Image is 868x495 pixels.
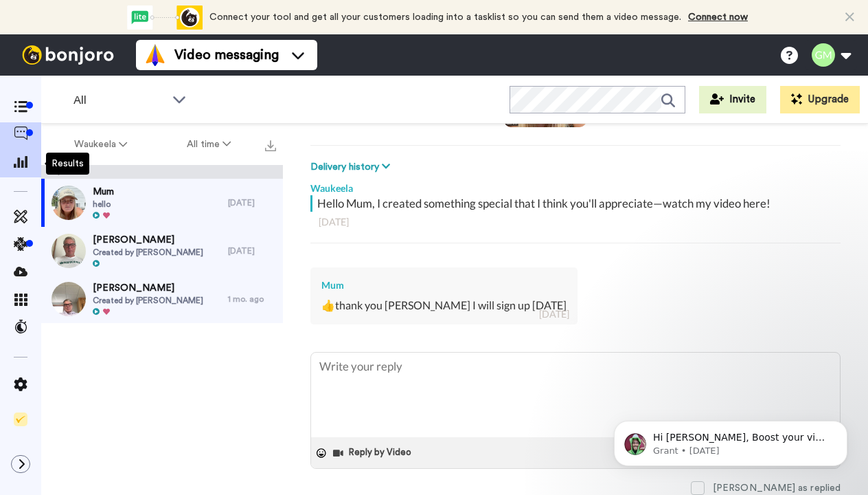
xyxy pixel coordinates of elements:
[52,282,86,316] img: 448ca1ec-abe2-4e11-b68c-f4c91e9e234c-thumb.jpg
[41,179,283,227] a: Mumhello[DATE]
[44,132,157,157] button: Waukeela
[228,294,276,305] div: 1 mo. ago
[93,185,114,199] span: Mum
[593,392,868,488] iframe: Intercom notifications message
[93,247,203,258] span: Created by [PERSON_NAME]
[46,153,89,175] div: Results
[228,197,276,208] div: [DATE]
[14,412,27,426] img: Checklist.svg
[174,45,279,65] span: Video messaging
[93,199,114,210] span: hello
[52,186,86,220] img: 9b448b19-ca3e-4135-98d2-986de9e25ff1-thumb.jpg
[310,175,841,195] div: Waukeela
[539,307,569,321] div: [DATE]
[74,137,116,151] span: Waukeela
[52,234,86,268] img: 2f626999-e1a4-4f1b-9c15-e792f9c3fcf8-thumb.jpg
[41,275,283,323] a: [PERSON_NAME]Created by [PERSON_NAME]1 mo. ago
[73,92,165,109] span: All
[317,195,837,212] div: Hello Mum, I created something special that I think you'll appreciate—watch my video here!
[261,134,280,155] button: Export all results that match these filters now.
[688,12,748,22] a: Connect now
[321,298,567,313] div: 👍thank you [PERSON_NAME] I will sign up [DATE]
[127,5,203,30] div: animation
[93,233,203,247] span: [PERSON_NAME]
[157,132,262,157] button: All time
[93,281,203,295] span: [PERSON_NAME]
[319,215,832,229] div: [DATE]
[93,295,203,306] span: Created by [PERSON_NAME]
[332,443,415,463] button: Reply by Video
[699,86,766,113] button: Invite
[780,86,860,113] button: Upgrade
[209,12,681,22] span: Connect your tool and get all your customers loading into a tasklist so you can send them a video...
[265,140,276,151] img: export.svg
[144,44,166,66] img: vm-color.svg
[16,45,119,65] img: bj-logo-header-white.svg
[41,165,283,179] div: Replies
[228,245,276,256] div: [DATE]
[310,159,394,175] button: Delivery history
[41,227,283,275] a: [PERSON_NAME]Created by [PERSON_NAME][DATE]
[321,278,567,292] div: Mum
